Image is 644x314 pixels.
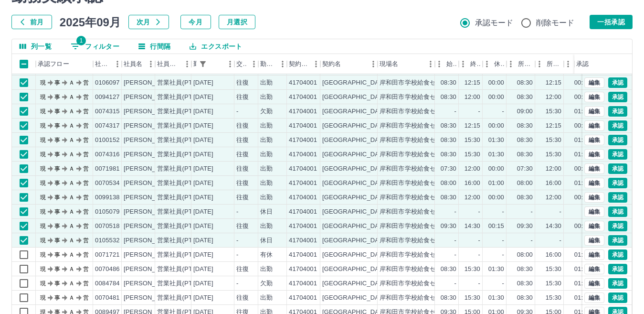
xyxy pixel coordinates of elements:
[83,79,89,86] text: 営
[517,150,533,159] div: 08:30
[465,136,480,145] div: 15:30
[36,54,93,74] div: 承認フロー
[40,122,46,129] text: 現
[260,93,273,102] div: 出勤
[380,193,455,202] div: 岸和田市学校給食センター
[69,151,74,158] text: Ａ
[95,164,120,173] div: 0071981
[40,165,46,172] text: 現
[380,207,455,217] div: 岸和田市学校給食センター
[574,222,590,231] div: 00:15
[236,136,249,145] div: 往復
[584,92,604,102] button: 編集
[517,136,533,145] div: 08:30
[193,222,213,231] div: [DATE]
[488,78,504,87] div: 00:00
[95,236,120,245] div: 0105532
[441,164,456,173] div: 07:30
[40,108,46,115] text: 現
[322,78,388,87] div: [GEOGRAPHIC_DATA]
[535,54,564,74] div: 所定終業
[193,164,213,173] div: [DATE]
[289,193,317,202] div: 41704001
[54,194,60,201] text: 事
[546,78,561,87] div: 12:15
[54,108,60,115] text: 事
[236,150,249,159] div: 往復
[95,54,110,74] div: 社員番号
[465,78,480,87] div: 12:15
[435,54,459,74] div: 始業
[95,121,120,130] div: 0074317
[608,106,627,117] button: 承認
[517,222,533,231] div: 09:30
[83,194,89,201] text: 営
[54,223,60,229] text: 事
[546,164,561,173] div: 12:00
[322,121,388,130] div: [GEOGRAPHIC_DATA]
[441,222,456,231] div: 09:30
[547,54,562,74] div: 所定終業
[507,54,535,74] div: 所定開始
[122,54,155,74] div: 社員名
[157,164,207,173] div: 営業社員(PT契約)
[608,92,627,102] button: 承認
[608,77,627,88] button: 承認
[157,121,207,130] div: 営業社員(PT契約)
[574,121,590,130] div: 00:00
[40,180,46,186] text: 現
[517,164,533,173] div: 07:30
[54,151,60,158] text: 事
[83,122,89,129] text: 営
[124,222,176,231] div: [PERSON_NAME]
[289,222,317,231] div: 41704001
[441,179,456,188] div: 08:00
[69,180,74,186] text: Ａ
[536,17,575,29] span: 削除モード
[584,264,604,274] button: 編集
[83,223,89,229] text: 営
[182,39,250,54] button: エクスポート
[380,78,455,87] div: 岸和田市学校給食センター
[546,121,561,130] div: 12:15
[236,222,249,231] div: 往復
[465,179,480,188] div: 16:00
[546,136,561,145] div: 15:30
[546,107,561,116] div: 15:30
[40,94,46,100] text: 現
[289,207,317,217] div: 41704001
[180,15,211,29] button: 今月
[517,121,533,130] div: 08:30
[69,165,74,172] text: Ａ
[63,39,127,54] button: フィルター表示
[234,54,258,74] div: 交通費
[95,150,120,159] div: 0074316
[517,107,533,116] div: 09:00
[124,107,176,116] div: [PERSON_NAME]
[488,179,504,188] div: 01:00
[517,193,533,202] div: 08:30
[322,107,388,116] div: [GEOGRAPHIC_DATA]
[236,179,249,188] div: 往復
[465,222,480,231] div: 14:30
[518,54,533,74] div: 所定開始
[60,15,121,29] h5: 2025年09月
[155,54,191,74] div: 社員区分
[193,136,213,145] div: [DATE]
[124,93,176,102] div: [PERSON_NAME]
[380,179,455,188] div: 岸和田市学校給食センター
[54,137,60,143] text: 事
[380,93,455,102] div: 岸和田市学校給食センター
[322,164,388,173] div: [GEOGRAPHIC_DATA]
[128,15,169,29] button: 次月
[576,54,589,74] div: 承認
[441,150,456,159] div: 08:30
[40,79,46,86] text: 現
[488,93,504,102] div: 00:00
[289,121,317,130] div: 41704001
[69,108,74,115] text: Ａ
[193,193,213,202] div: [DATE]
[260,121,273,130] div: 出勤
[54,165,60,172] text: 事
[157,179,207,188] div: 営業社員(PT契約)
